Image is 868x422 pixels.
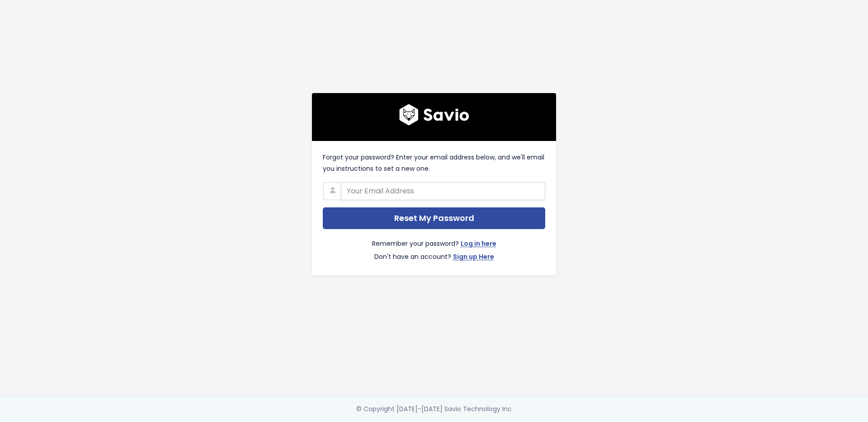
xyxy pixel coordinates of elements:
img: logo600x187.a314fd40982d.png [399,104,469,126]
input: Reset My Password [323,207,545,230]
div: © Copyright [DATE]-[DATE] Savio Technology Inc [356,403,512,415]
input: Your Email Address [341,182,545,200]
div: Remember your password? Don't have an account? [323,229,545,264]
a: Sign up Here [453,251,494,264]
p: Forgot your password? Enter your email address below, and we'll email you instructions to set a n... [323,152,545,174]
a: Log in here [461,238,496,251]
